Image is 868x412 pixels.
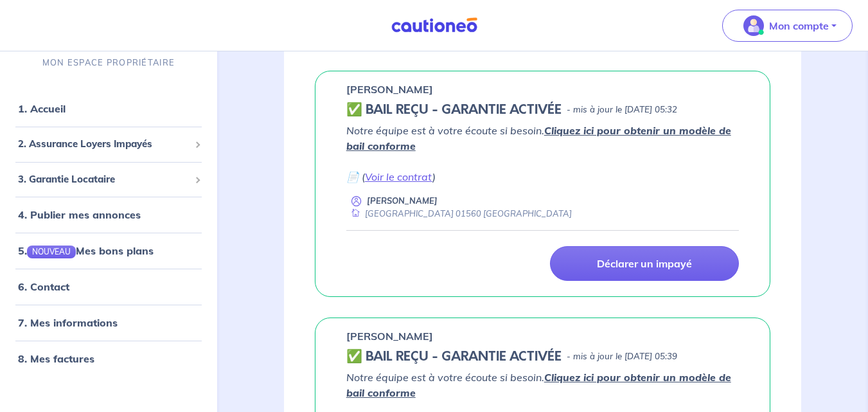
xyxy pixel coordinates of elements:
p: Mon compte [769,18,829,33]
em: Notre équipe est à votre écoute si besoin. [346,371,731,399]
div: state: CONTRACT-VALIDATED, Context: IN-LANDLORD,IN-LANDLORD [346,102,739,118]
h5: ✅ BAIL REÇU - GARANTIE ACTIVÉE [346,349,562,364]
div: [GEOGRAPHIC_DATA] 01560 [GEOGRAPHIC_DATA] [346,208,572,220]
p: [PERSON_NAME] [367,195,438,207]
div: state: CONTRACT-VALIDATED, Context: IN-LANDLORD,IN-LANDLORD [346,349,739,364]
a: 8. Mes factures [18,352,94,365]
a: 7. Mes informations [18,316,118,329]
a: 5.NOUVEAUMes bons plans [18,244,154,257]
div: 3. Garantie Locataire [5,167,212,192]
p: - mis à jour le [DATE] 05:32 [567,103,677,116]
img: illu_account_valid_menu.svg [743,15,764,36]
div: 6. Contact [5,274,212,300]
a: Déclarer un impayé [550,246,739,281]
div: 4. Publier mes annonces [5,202,212,228]
a: Voir le contrat [365,170,432,183]
a: 1. Accueil [18,102,66,115]
p: Déclarer un impayé [597,257,692,270]
em: Notre équipe est à votre écoute si besoin. [346,124,731,152]
div: 2. Assurance Loyers Impayés [5,132,212,157]
p: MON ESPACE PROPRIÉTAIRE [42,57,175,69]
p: [PERSON_NAME] [346,82,433,97]
p: - mis à jour le [DATE] 05:39 [567,350,677,363]
p: [PERSON_NAME] [346,328,433,344]
div: 8. Mes factures [5,346,212,372]
a: 6. Contact [18,280,69,293]
span: 2. Assurance Loyers Impayés [18,137,190,152]
button: illu_account_valid_menu.svgMon compte [722,10,853,42]
a: 4. Publier mes annonces [18,208,141,221]
h5: ✅ BAIL REÇU - GARANTIE ACTIVÉE [346,102,562,118]
em: 📄 ( ) [346,170,436,183]
div: 5.NOUVEAUMes bons plans [5,238,212,264]
img: Cautioneo [386,17,483,33]
span: 3. Garantie Locataire [18,172,190,187]
div: 1. Accueil [5,96,212,121]
div: 7. Mes informations [5,310,212,336]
